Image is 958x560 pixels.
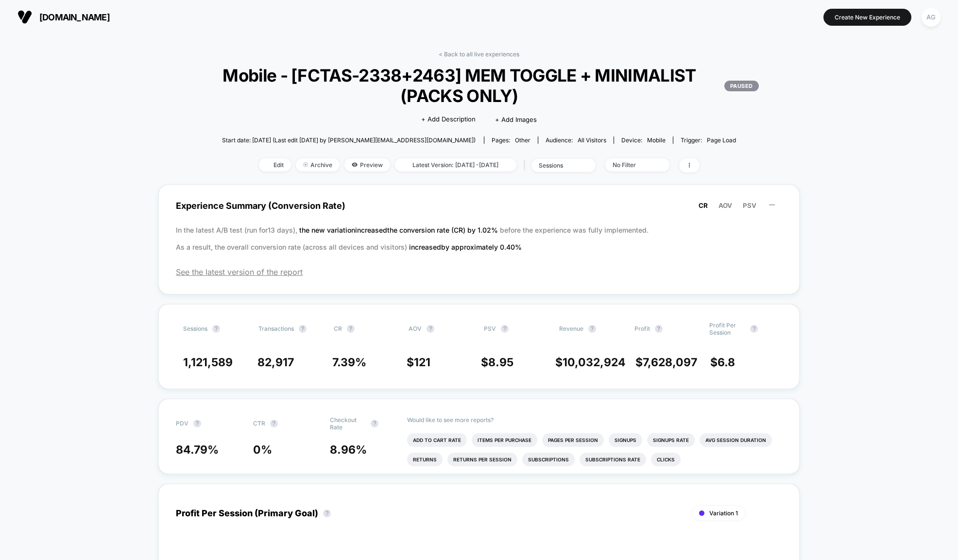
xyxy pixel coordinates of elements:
span: Revenue [559,325,583,332]
span: 1,121,589 [183,356,233,369]
span: Latest Version: [DATE] - [DATE] [395,158,516,171]
button: Create New Experience [823,9,911,26]
p: Would like to see more reports? [407,416,783,424]
button: AG [919,7,943,27]
button: ? [299,325,307,333]
div: Pages: [492,136,530,144]
span: | [521,158,531,172]
button: ? [347,325,355,333]
span: 82,917 [257,356,294,369]
li: Avg Session Duration [700,433,772,447]
span: $ [407,356,430,369]
span: Start date: [DATE] (Last edit [DATE] by [PERSON_NAME][EMAIL_ADDRESS][DOMAIN_NAME]) [222,136,476,144]
li: Returns [407,453,443,466]
button: [DOMAIN_NAME] [15,9,113,25]
li: Add To Cart Rate [407,433,467,447]
span: mobile [647,136,666,144]
li: Returns Per Session [447,453,517,466]
span: Transactions [258,325,294,332]
span: 8.96 % [330,443,367,457]
span: PDV [176,420,188,427]
button: CR [696,201,711,210]
button: ? [270,420,278,427]
span: PSV [743,202,756,209]
div: AG [922,8,941,27]
span: CR [699,202,708,209]
span: $ [710,356,735,369]
button: ? [323,509,331,517]
span: $ [555,356,626,369]
span: + Add Images [495,116,537,123]
span: Archive [296,158,340,171]
span: 84.79 % [176,443,219,457]
span: Variation 1 [709,509,738,517]
span: See the latest version of the report [176,267,782,277]
button: ? [427,325,434,333]
span: Profit Per Session [709,322,745,336]
span: + Add Description [421,115,476,124]
button: PSV [740,201,759,210]
button: ? [588,325,596,333]
li: Subscriptions [522,453,575,466]
span: 7,628,097 [643,356,697,369]
span: AOV [718,202,732,209]
span: the new variation increased the conversion rate (CR) by 1.02 % [299,226,500,234]
span: 6.8 [718,356,735,369]
span: Mobile - [FCTAS-2338+2463] MEM TOGGLE + MINIMALIST (PACKS ONLY) [199,65,759,106]
p: In the latest A/B test (run for 13 days), before the experience was fully implemented. As a resul... [176,221,782,255]
div: Trigger: [681,136,736,144]
span: [DOMAIN_NAME] [39,12,110,22]
li: Subscriptions Rate [580,453,646,466]
a: < Back to all live experiences [439,51,519,58]
li: Items Per Purchase [472,433,537,447]
span: PSV [484,325,496,332]
img: end [303,162,308,167]
button: ? [193,420,201,427]
span: Preview [344,158,390,171]
div: sessions [539,162,578,169]
span: $ [635,356,697,369]
span: 10,032,924 [563,356,626,369]
li: Pages Per Session [542,433,604,447]
span: other [515,136,530,144]
span: CTR [253,420,265,427]
button: ? [212,325,220,333]
div: Audience: [546,136,606,144]
span: Device: [614,136,673,144]
span: 8.95 [488,356,513,369]
span: $ [481,356,513,369]
li: Clicks [651,453,681,466]
span: 121 [414,356,430,369]
span: increased by approximately 0.40 % [409,243,522,251]
span: All Visitors [578,136,606,144]
span: Sessions [183,325,207,332]
span: Profit [634,325,650,332]
button: ? [750,325,758,333]
span: AOV [409,325,422,332]
span: 7.39 % [332,356,366,369]
button: ? [501,325,509,333]
p: PAUSED [724,81,759,91]
li: Signups Rate [647,433,695,447]
button: AOV [716,201,735,210]
span: 0 % [253,443,272,457]
span: CR [334,325,342,332]
span: Experience Summary (Conversion Rate) [176,195,782,217]
li: Signups [609,433,642,447]
span: Page Load [707,136,736,144]
span: Checkout Rate [330,416,366,431]
img: Visually logo [17,10,32,24]
div: No Filter [613,161,651,169]
span: Edit [259,158,291,171]
button: ? [371,420,378,427]
button: ? [655,325,663,333]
